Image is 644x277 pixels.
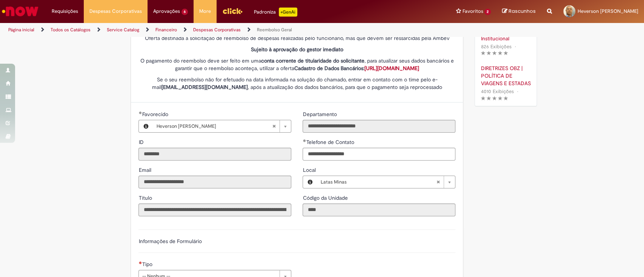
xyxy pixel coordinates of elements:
a: Despesas Corporativas [193,27,241,33]
span: 4010 Exibições [481,88,513,95]
button: Favorecido, Visualizar este registro Heverson Jose Da Silva [139,120,152,132]
span: • [513,41,517,52]
abbr: Limpar campo Favorecido [268,120,280,132]
span: 6 [181,9,188,15]
a: DIRETRIZES OBZ | POLÍTICA DE VIAGENS E ESTADAS [481,64,531,87]
button: Local, Visualizar este registro Latas Minas [303,176,317,188]
span: • [515,86,520,96]
a: [URL][DOMAIN_NAME] [364,65,419,72]
span: Somente leitura - ID [138,139,145,145]
span: Tipo [142,261,154,268]
strong: Cadastro de Dados Bancários: [294,65,419,72]
div: Padroniza [254,8,297,17]
input: Telefone de Contato [303,148,455,161]
input: ID [138,148,291,161]
label: Somente leitura - Título [138,194,153,202]
span: Favoritos [462,8,483,15]
a: Reembolso Geral [257,27,292,33]
span: Heverson [PERSON_NAME] [156,120,272,132]
ul: Trilhas de página [6,23,424,37]
img: ServiceNow [1,4,40,19]
abbr: Limpar campo Local [432,176,444,188]
span: Somente leitura - Email [138,167,152,173]
span: Necessários - Favorecido [142,111,169,118]
input: Email [138,176,291,188]
p: +GenAi [279,8,297,17]
span: Somente leitura - Departamento [303,111,338,118]
label: Somente leitura - ID [138,138,145,146]
strong: conta corrente de titularidade do solicitante [261,57,364,64]
span: Aprovações [153,8,180,15]
a: Página inicial [8,27,34,33]
p: Oferta destinada à solicitação de reembolso de despesas realizadas pelo funcionário, mas que deve... [138,34,455,42]
span: Heverson [PERSON_NAME] [578,8,638,14]
p: O pagamento do reembolso deve ser feito em uma , para atualizar seus dados bancários e garantir q... [138,57,455,72]
label: Informações de Formulário [138,238,201,245]
input: Departamento [303,120,455,133]
a: Service Catalog [107,27,139,33]
p: Se o seu reembolso não for efetuado na data informada na solução do chamado, entrar em contato co... [138,76,455,91]
span: Somente leitura - Título [138,194,153,201]
input: Título [138,204,291,216]
span: Rascunhos [509,8,536,15]
a: Todos os Catálogos [51,27,91,33]
strong: Sujeito à aprovação do gestor imediato [251,46,343,53]
a: Financeiro [155,27,177,33]
span: Somente leitura - Código da Unidade [303,194,349,201]
span: 826 Exibições [481,43,511,50]
strong: [EMAIL_ADDRESS][DOMAIN_NAME] [161,84,248,90]
a: Heverson [PERSON_NAME]Limpar campo Favorecido [152,120,291,132]
span: Obrigatório Preenchido [303,139,306,142]
label: Somente leitura - Departamento [303,110,338,118]
a: Latas MinasLimpar campo Local [317,176,455,188]
label: Somente leitura - Email [138,166,152,174]
span: Latas Minas [320,176,436,188]
a: Rascunhos [502,8,536,15]
span: Necessários [138,261,142,264]
span: 2 [484,9,491,15]
input: Código da Unidade [303,204,455,216]
span: Requisições [52,8,78,15]
span: Local [303,167,317,173]
span: Telefone de Contato [306,139,355,145]
span: More [199,8,211,15]
span: Obrigatório Preenchido [138,111,142,114]
img: click_logo_yellow_360x200.png [222,5,243,17]
label: Somente leitura - Código da Unidade [303,194,349,202]
span: Despesas Corporativas [89,8,142,15]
